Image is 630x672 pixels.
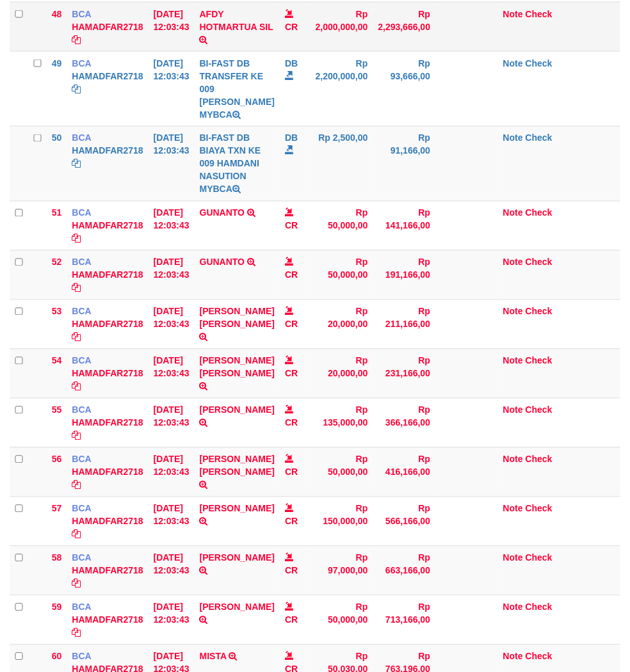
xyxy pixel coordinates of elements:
[285,418,298,428] span: CR
[72,467,143,477] a: HAMADFAR2718
[311,546,373,595] td: Rp 97,000,00
[526,454,553,465] a: Check
[72,516,143,527] a: HAMADFAR2718
[72,71,143,81] a: HAMADFAR2718
[503,307,523,317] a: Note
[200,9,273,32] a: AFDY HOTMARTUA SIL
[311,300,373,349] td: Rp 20,000,00
[72,146,143,156] a: HAMADFAR2718
[526,553,553,563] a: Check
[200,652,227,662] a: MISTA
[52,405,62,415] span: 55
[72,553,91,563] span: BCA
[285,369,298,379] span: CR
[72,257,91,268] span: BCA
[149,126,195,201] td: [DATE] 12:03:43
[200,405,275,415] a: [PERSON_NAME]
[526,307,553,317] a: Check
[373,497,435,546] td: Rp 566,166,00
[72,504,91,514] span: BCA
[285,133,298,143] span: DB
[52,504,62,514] span: 57
[373,546,435,595] td: Rp 663,166,00
[526,133,553,143] a: Check
[311,2,373,51] td: Rp 2,000,000,00
[52,307,62,317] span: 53
[503,356,523,366] a: Note
[311,349,373,398] td: Rp 20,000,00
[526,356,553,366] a: Check
[72,615,143,625] a: HAMADFAR2718
[503,405,523,415] a: Note
[72,22,143,32] a: HAMADFAR2718
[195,51,280,126] td: BI-FAST DB TRANSFER KE 009 [PERSON_NAME] MYBCA
[503,454,523,465] a: Note
[149,546,195,595] td: [DATE] 12:03:43
[311,398,373,447] td: Rp 135,000,00
[373,51,435,126] td: Rp 93,666,00
[200,602,275,612] a: [PERSON_NAME]
[285,58,298,68] span: DB
[526,257,553,268] a: Check
[503,602,523,612] a: Note
[72,319,143,330] a: HAMADFAR2718
[311,51,373,126] td: Rp 2,200,000,00
[72,133,91,143] span: BCA
[285,615,298,625] span: CR
[311,201,373,250] td: Rp 50,000,00
[149,595,195,644] td: [DATE] 12:03:43
[149,51,195,126] td: [DATE] 12:03:43
[149,250,195,300] td: [DATE] 12:03:43
[503,652,523,662] a: Note
[72,454,91,465] span: BCA
[149,2,195,51] td: [DATE] 12:03:43
[373,300,435,349] td: Rp 211,166,00
[373,126,435,201] td: Rp 91,166,00
[311,250,373,300] td: Rp 50,000,00
[52,58,62,68] span: 49
[373,201,435,250] td: Rp 141,166,00
[52,454,62,465] span: 56
[526,602,553,612] a: Check
[200,504,275,514] a: [PERSON_NAME]
[200,553,275,563] a: [PERSON_NAME]
[149,447,195,497] td: [DATE] 12:03:43
[311,126,373,201] td: Rp 2,500,00
[311,497,373,546] td: Rp 150,000,00
[149,497,195,546] td: [DATE] 12:03:43
[503,504,523,514] a: Note
[52,602,62,612] span: 59
[72,270,143,280] a: HAMADFAR2718
[503,9,523,19] a: Note
[52,356,62,366] span: 54
[503,58,523,68] a: Note
[373,250,435,300] td: Rp 191,166,00
[526,58,553,68] a: Check
[72,602,91,612] span: BCA
[200,356,275,379] a: [PERSON_NAME] [PERSON_NAME]
[285,566,298,576] span: CR
[72,221,143,231] a: HAMADFAR2718
[52,652,62,662] span: 60
[149,349,195,398] td: [DATE] 12:03:43
[285,22,298,32] span: CR
[503,553,523,563] a: Note
[526,405,553,415] a: Check
[311,595,373,644] td: Rp 50,000,00
[72,307,91,317] span: BCA
[373,2,435,51] td: Rp 2,293,666,00
[503,208,523,218] a: Note
[72,208,91,218] span: BCA
[373,349,435,398] td: Rp 231,166,00
[149,300,195,349] td: [DATE] 12:03:43
[200,257,245,268] a: GUNANTO
[52,257,62,268] span: 52
[200,454,275,477] a: [PERSON_NAME] [PERSON_NAME]
[285,516,298,527] span: CR
[52,208,62,218] span: 51
[149,201,195,250] td: [DATE] 12:03:43
[72,566,143,576] a: HAMADFAR2718
[285,270,298,280] span: CR
[72,369,143,379] a: HAMADFAR2718
[373,447,435,497] td: Rp 416,166,00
